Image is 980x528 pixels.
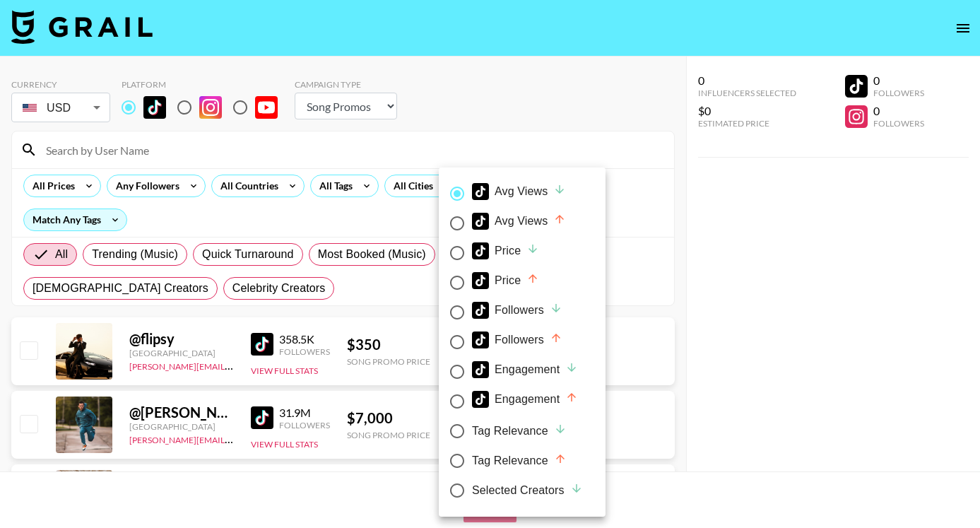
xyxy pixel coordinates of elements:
div: Followers [472,332,562,348]
div: Tag Relevance [472,452,567,469]
div: Selected Creators [472,482,583,499]
div: Followers [472,302,562,319]
div: Avg Views [472,183,566,200]
div: Tag Relevance [472,423,567,440]
div: Avg Views [472,213,566,230]
div: Engagement [472,361,578,378]
div: Price [472,242,539,259]
div: Price [472,272,539,289]
div: Engagement [472,391,578,408]
iframe: Drift Widget Chat Controller [909,457,963,511]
